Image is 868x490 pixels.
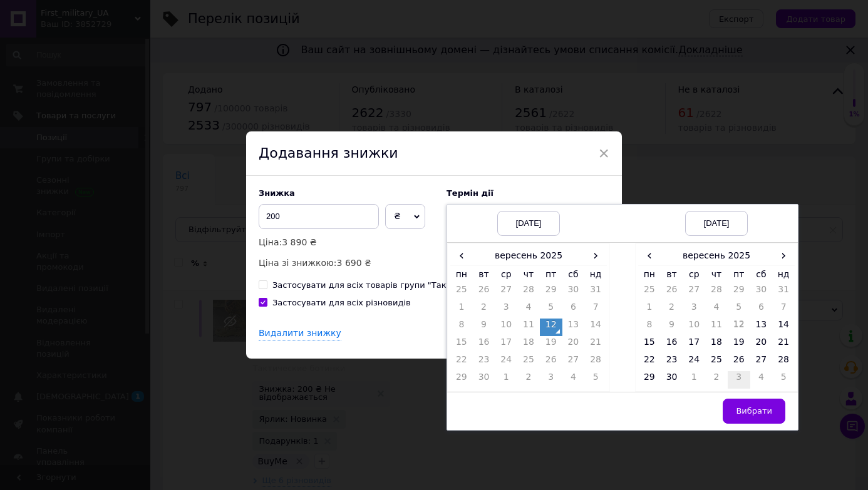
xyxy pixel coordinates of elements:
[705,265,728,283] th: чт
[705,319,728,336] td: 11
[750,301,773,319] td: 6
[517,319,540,336] td: 11
[750,336,773,354] td: 20
[705,336,728,354] td: 18
[683,301,705,319] td: 3
[584,301,607,319] td: 7
[517,283,540,301] td: 28
[473,265,495,283] th: вт
[495,336,517,354] td: 17
[728,336,750,354] td: 19
[473,354,495,371] td: 23
[337,258,371,268] span: 3 690 ₴
[772,354,795,371] td: 28
[638,319,661,336] td: 8
[683,336,705,354] td: 17
[683,283,705,301] td: 27
[638,247,661,265] span: ‹
[638,336,661,354] td: 15
[562,354,585,371] td: 27
[728,319,750,336] td: 12
[638,265,661,283] th: пн
[598,143,609,164] span: ×
[584,265,607,283] th: нд
[638,354,661,371] td: 22
[750,265,773,283] th: сб
[584,354,607,371] td: 28
[450,336,473,354] td: 15
[259,204,379,229] input: 0
[638,371,661,389] td: 29
[723,399,785,424] button: Вибрати
[772,265,795,283] th: нд
[661,247,773,265] th: вересень 2025
[272,297,411,309] div: Застосувати для всіх різновидів
[772,283,795,301] td: 31
[497,211,560,236] div: [DATE]
[661,336,683,354] td: 16
[728,283,750,301] td: 29
[562,283,585,301] td: 30
[473,301,495,319] td: 2
[450,301,473,319] td: 1
[750,354,773,371] td: 27
[517,301,540,319] td: 4
[495,301,517,319] td: 3
[685,211,748,236] div: [DATE]
[638,301,661,319] td: 1
[450,319,473,336] td: 8
[517,336,540,354] td: 18
[450,371,473,389] td: 29
[728,265,750,283] th: пт
[562,336,585,354] td: 20
[772,336,795,354] td: 21
[584,336,607,354] td: 21
[282,237,316,247] span: 3 890 ₴
[661,354,683,371] td: 23
[517,265,540,283] th: чт
[540,319,562,336] td: 12
[584,319,607,336] td: 14
[259,145,398,161] span: Додавання знижки
[447,188,609,198] label: Термін дії
[259,188,295,198] span: Знижка
[750,371,773,389] td: 4
[705,301,728,319] td: 4
[473,283,495,301] td: 26
[584,247,607,265] span: ›
[394,211,401,221] span: ₴
[259,235,434,249] p: Ціна:
[772,247,795,265] span: ›
[495,354,517,371] td: 24
[562,301,585,319] td: 6
[584,371,607,389] td: 5
[517,371,540,389] td: 2
[540,371,562,389] td: 3
[661,371,683,389] td: 30
[772,319,795,336] td: 14
[661,301,683,319] td: 2
[473,319,495,336] td: 9
[495,319,517,336] td: 10
[473,247,585,265] th: вересень 2025
[562,265,585,283] th: сб
[540,265,562,283] th: пт
[450,283,473,301] td: 25
[540,283,562,301] td: 29
[705,354,728,371] td: 25
[540,354,562,371] td: 26
[259,327,341,340] div: Видалити знижку
[495,371,517,389] td: 1
[750,319,773,336] td: 13
[736,406,772,416] span: Вибрати
[772,371,795,389] td: 5
[661,265,683,283] th: вт
[562,319,585,336] td: 13
[450,247,473,265] span: ‹
[450,354,473,371] td: 22
[495,283,517,301] td: 27
[450,265,473,283] th: пн
[683,354,705,371] td: 24
[661,319,683,336] td: 9
[259,256,434,270] p: Ціна зі знижкою:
